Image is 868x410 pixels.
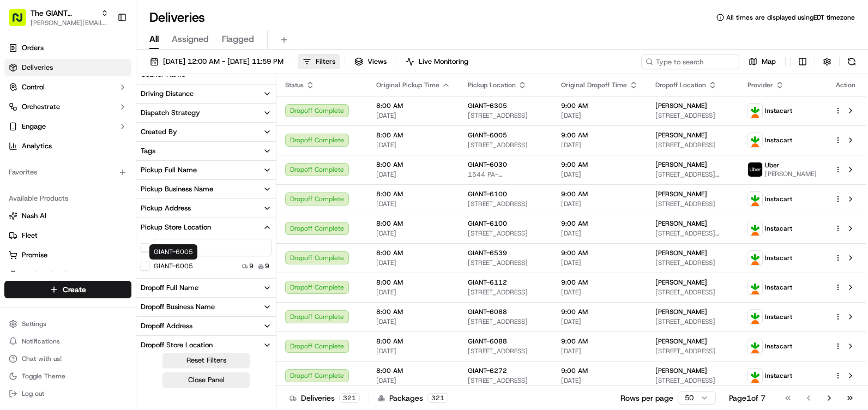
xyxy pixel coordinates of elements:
[4,137,131,155] a: Analytics
[339,393,360,403] div: 321
[844,54,859,69] button: Refresh
[468,81,516,89] span: Pickup Location
[748,162,762,177] img: profile_uber_ahold_partner.png
[141,127,177,137] div: Created By
[376,317,450,326] span: [DATE]
[655,160,707,169] span: [PERSON_NAME]
[561,141,638,149] span: [DATE]
[748,133,762,147] img: profile_instacart_ahold_partner.png
[149,33,159,46] span: All
[141,222,211,232] div: Pickup Store Location
[468,347,544,355] span: [STREET_ADDRESS]
[748,221,762,236] img: profile_instacart_ahold_partner.png
[376,258,450,267] span: [DATE]
[376,200,450,208] span: [DATE]
[655,288,730,297] span: [STREET_ADDRESS]
[376,278,450,287] span: 8:00 AM
[561,258,638,267] span: [DATE]
[22,63,53,73] span: Deliveries
[468,278,507,287] span: GIANT-6112
[4,369,131,384] button: Toggle Theme
[655,317,730,326] span: [STREET_ADDRESS]
[468,160,507,169] span: GIANT-6030
[468,101,507,110] span: GIANT-6305
[561,190,638,198] span: 9:00 AM
[655,337,707,346] span: [PERSON_NAME]
[185,107,198,120] button: Start new chat
[22,122,46,131] span: Engage
[145,54,288,69] button: [DATE] 12:00 AM - [DATE] 11:59 PM
[561,200,638,208] span: [DATE]
[136,104,276,122] button: Dispatch Strategy
[620,393,673,403] p: Rows per page
[726,13,855,22] span: All times are displayed using EDT timezone
[834,81,857,89] div: Action
[748,81,773,89] span: Provider
[88,154,179,173] a: 💻API Documentation
[349,54,391,69] button: Views
[561,278,638,287] span: 9:00 AM
[22,82,45,92] span: Control
[655,219,707,228] span: [PERSON_NAME]
[765,170,817,178] span: [PERSON_NAME]
[765,161,780,170] span: Uber
[765,254,792,262] span: Instacart
[141,283,198,293] div: Dropoff Full Name
[765,342,792,351] span: Instacart
[561,347,638,355] span: [DATE]
[136,180,276,198] button: Pickup Business Name
[22,231,38,240] span: Fleet
[468,337,507,346] span: GIANT-6088
[37,104,179,115] div: Start new chat
[561,288,638,297] span: [DATE]
[468,131,507,140] span: GIANT-6005
[765,224,792,233] span: Instacart
[141,89,194,99] div: Driving Distance
[468,229,544,238] span: [STREET_ADDRESS]
[655,170,730,179] span: [STREET_ADDRESS][PERSON_NAME]
[4,246,131,264] button: Promise
[561,170,638,179] span: [DATE]
[378,393,448,403] div: Packages
[748,104,762,118] img: profile_instacart_ahold_partner.png
[4,118,131,135] button: Engage
[22,250,47,260] span: Promise
[222,33,254,46] span: Flagged
[136,123,276,141] button: Created By
[561,131,638,140] span: 9:00 AM
[376,249,450,257] span: 8:00 AM
[561,81,627,89] span: Original Dropoff Time
[376,190,450,198] span: 8:00 AM
[468,219,507,228] span: GIANT-6100
[729,393,765,403] div: Page 1 of 7
[561,307,638,316] span: 9:00 AM
[9,211,127,221] a: Nash AI
[468,288,544,297] span: [STREET_ADDRESS]
[4,59,131,76] a: Deliveries
[141,321,192,331] div: Dropoff Address
[468,170,544,179] span: 1544 PA-[STREET_ADDRESS]
[748,369,762,383] img: profile_instacart_ahold_partner.png
[561,366,638,375] span: 9:00 AM
[748,339,762,353] img: profile_instacart_ahold_partner.png
[9,270,127,280] a: Product Catalog
[141,302,215,312] div: Dropoff Business Name
[655,229,730,238] span: [STREET_ADDRESS][PERSON_NAME]
[655,347,730,355] span: [STREET_ADDRESS]
[376,376,450,385] span: [DATE]
[136,218,276,237] button: Pickup Store Location
[136,336,276,354] button: Dropoff Store Location
[162,372,250,388] button: Close Panel
[31,8,97,19] span: The GIANT Company
[376,366,450,375] span: 8:00 AM
[22,319,46,328] span: Settings
[22,43,44,53] span: Orders
[11,159,20,168] div: 📗
[765,195,792,203] span: Instacart
[641,54,739,69] input: Type to search
[376,81,439,89] span: Original Pickup Time
[172,33,209,46] span: Assigned
[136,317,276,335] button: Dropoff Address
[655,200,730,208] span: [STREET_ADDRESS]
[376,131,450,140] span: 8:00 AM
